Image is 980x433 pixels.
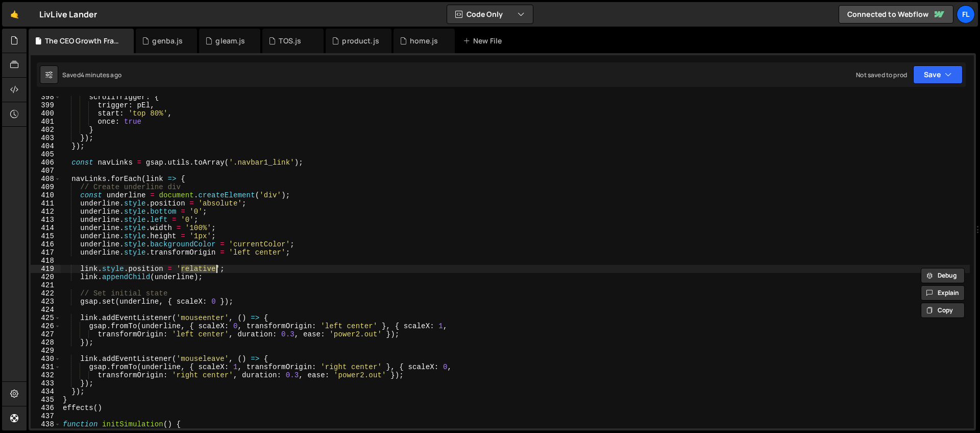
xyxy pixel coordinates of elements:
div: 432 [31,371,61,379]
div: 420 [31,273,61,281]
div: gleam.js [215,36,245,46]
div: 434 [31,388,61,396]
div: 433 [31,379,61,388]
div: 417 [31,248,61,257]
div: 410 [31,191,61,199]
div: 424 [31,306,61,314]
div: 416 [31,240,61,248]
button: Copy [921,303,965,318]
div: New File [463,36,506,46]
div: 431 [31,363,61,371]
div: 418 [31,257,61,265]
div: 405 [31,150,61,158]
div: 435 [31,396,61,404]
div: 427 [31,330,61,338]
div: 399 [31,101,61,109]
div: 409 [31,183,61,191]
div: 402 [31,126,61,134]
div: 406 [31,158,61,167]
button: Explain [921,285,965,301]
div: 412 [31,208,61,216]
div: TOS.js [279,36,301,46]
div: product.js [342,36,379,46]
button: Save [913,65,963,84]
div: Not saved to prod [856,71,907,79]
div: 408 [31,175,61,183]
a: 🤙 [2,2,27,27]
a: Connected to Webflow [839,5,953,24]
div: 438 [31,420,61,428]
div: 411 [31,199,61,208]
div: 422 [31,289,61,298]
div: genba.js [152,36,183,46]
div: 403 [31,134,61,142]
button: Debug [921,268,965,283]
div: 414 [31,224,61,232]
div: 428 [31,338,61,347]
div: LivLive Lander [39,8,97,20]
div: 421 [31,281,61,289]
div: 413 [31,216,61,224]
div: The CEO Growth Framework.js [45,36,121,46]
a: Fl [957,5,975,24]
div: Saved [62,71,121,79]
div: 426 [31,322,61,330]
div: 404 [31,142,61,150]
div: 415 [31,232,61,240]
div: 436 [31,404,61,412]
div: 437 [31,412,61,420]
button: Code Only [447,5,533,24]
div: 429 [31,347,61,355]
div: home.js [410,36,438,46]
div: 4 minutes ago [81,71,121,79]
div: 430 [31,355,61,363]
div: 401 [31,118,61,126]
div: 423 [31,298,61,306]
div: 400 [31,109,61,118]
div: 398 [31,93,61,101]
div: 407 [31,167,61,175]
div: 425 [31,314,61,322]
div: 419 [31,265,61,273]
